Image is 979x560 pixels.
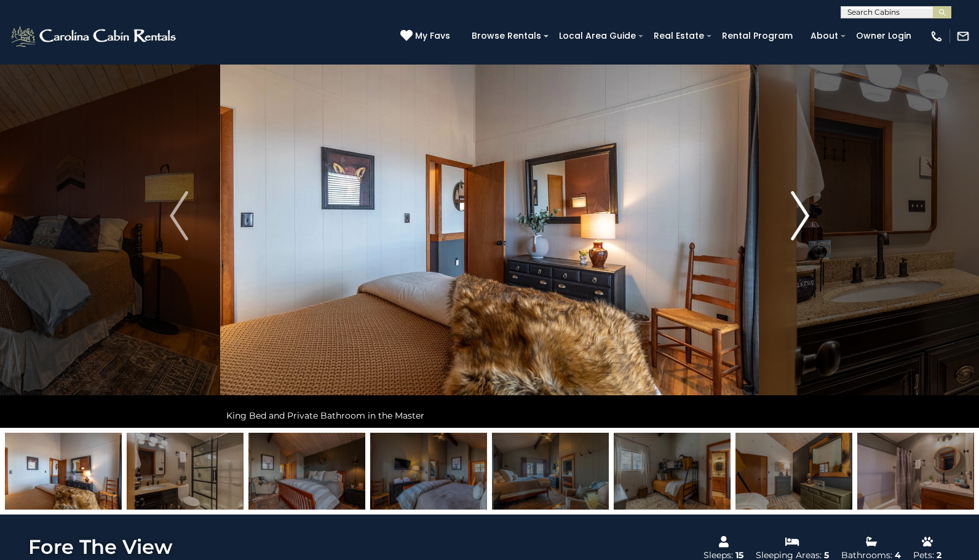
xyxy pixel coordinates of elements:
[735,433,852,510] img: 167420603
[220,403,759,428] div: King Bed and Private Bathroom in the Master
[248,433,365,510] img: 167420606
[553,26,642,45] a: Local Area Guide
[759,4,841,428] button: Next
[930,30,943,43] img: phone-regular-white.png
[956,30,970,43] img: mail-regular-white.png
[138,4,220,428] button: Previous
[400,30,453,43] a: My Favs
[648,26,710,45] a: Real Estate
[127,433,244,510] img: 167420609
[492,433,609,510] img: 167420607
[850,26,918,45] a: Owner Login
[466,26,547,45] a: Browse Rentals
[791,191,809,240] img: arrow
[170,191,188,240] img: arrow
[5,433,122,510] img: 167420601
[614,433,731,510] img: 167420602
[716,26,799,45] a: Rental Program
[9,24,180,49] img: White-1-2.png
[415,30,450,42] span: My Favs
[857,433,974,510] img: 167420604
[804,26,844,45] a: About
[370,433,487,510] img: 167420605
